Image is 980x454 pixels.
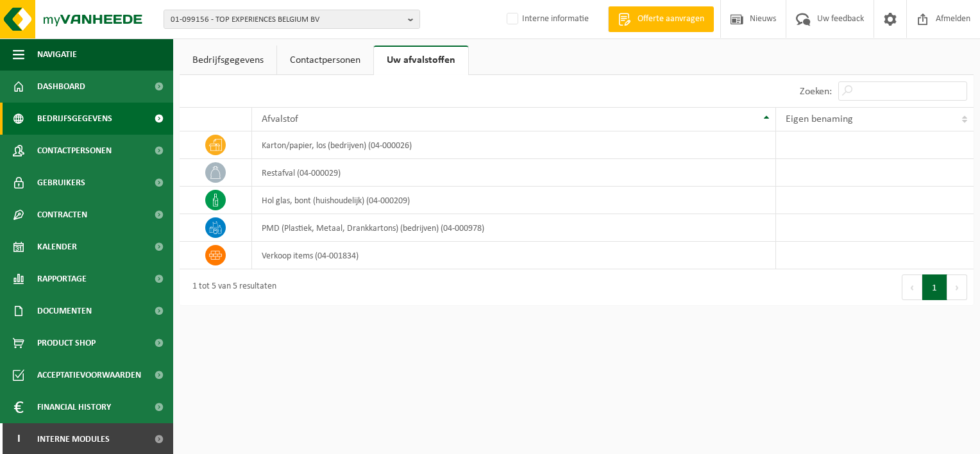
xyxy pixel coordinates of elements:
span: Dashboard [37,71,85,103]
label: Zoeken: [800,87,832,97]
span: Bedrijfsgegevens [37,103,112,135]
button: Previous [902,274,922,300]
label: Interne informatie [504,10,589,29]
span: Rapportage [37,263,87,295]
a: Bedrijfsgegevens [180,46,276,75]
span: Financial History [37,391,111,423]
span: Offerte aanvragen [634,13,707,26]
span: Product Shop [37,327,96,359]
a: Offerte aanvragen [608,6,714,32]
div: 1 tot 5 van 5 resultaten [186,276,276,299]
td: hol glas, bont (huishoudelijk) (04-000209) [252,187,776,214]
td: PMD (Plastiek, Metaal, Drankkartons) (bedrijven) (04-000978) [252,214,776,242]
td: verkoop items (04-001834) [252,242,776,269]
span: Navigatie [37,38,77,71]
span: Documenten [37,295,92,327]
span: 01-099156 - TOP EXPERIENCES BELGIUM BV [171,10,403,29]
a: Contactpersonen [277,46,373,75]
button: 1 [922,274,947,300]
span: Contactpersonen [37,135,112,167]
span: Eigen benaming [786,114,853,124]
td: restafval (04-000029) [252,159,776,187]
td: karton/papier, los (bedrijven) (04-000026) [252,131,776,159]
button: 01-099156 - TOP EXPERIENCES BELGIUM BV [164,10,420,29]
span: Gebruikers [37,167,85,199]
a: Uw afvalstoffen [374,46,468,75]
span: Afvalstof [262,114,298,124]
span: Acceptatievoorwaarden [37,359,141,391]
button: Next [947,274,967,300]
span: Kalender [37,231,77,263]
span: Contracten [37,199,87,231]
